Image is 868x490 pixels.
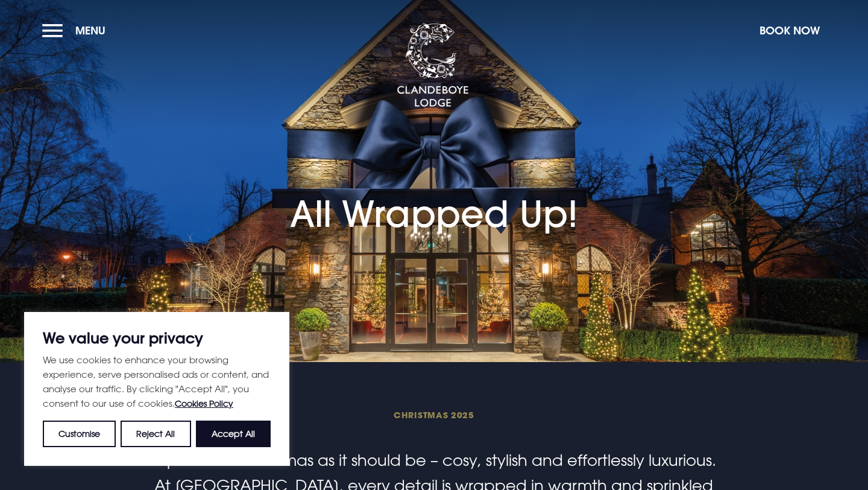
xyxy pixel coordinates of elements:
p: We use cookies to enhance your browsing experience, serve personalised ads or content, and analys... [43,352,271,411]
button: Accept All [196,421,271,447]
img: Clandeboye Lodge [397,24,469,108]
span: Christmas 2025 [147,409,721,421]
button: Menu [42,17,112,43]
h1: All Wrapped Up! [290,133,578,235]
button: Book Now [753,17,826,43]
a: Cookies Policy [175,398,233,409]
div: We value your privacy [24,312,289,466]
button: Customise [43,421,116,447]
p: We value your privacy [43,331,271,345]
span: Menu [75,24,105,37]
button: Reject All [121,421,190,447]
